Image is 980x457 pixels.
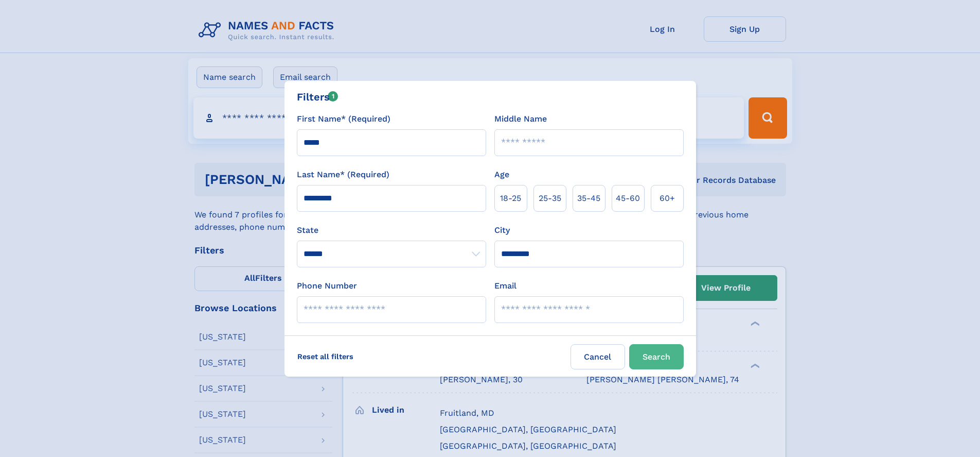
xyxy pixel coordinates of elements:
label: State [297,224,486,236]
span: 60+ [660,192,675,205]
label: Phone Number [297,280,357,292]
label: Last Name* (Required) [297,168,389,181]
label: Middle Name [494,113,547,125]
span: 18‑25 [500,192,521,205]
label: First Name* (Required) [297,113,390,125]
span: 45‑60 [616,192,640,205]
label: City [494,224,510,236]
button: Search [629,344,684,369]
label: Cancel [571,344,625,369]
div: Filters [297,89,338,105]
label: Age [494,168,509,181]
span: 35‑45 [577,192,600,205]
span: 25‑35 [539,192,561,205]
label: Reset all filters [291,344,360,369]
label: Email [494,280,516,292]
